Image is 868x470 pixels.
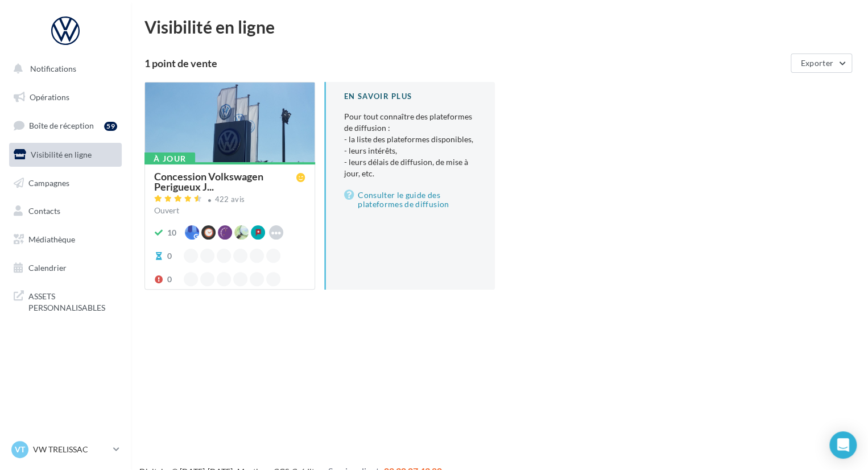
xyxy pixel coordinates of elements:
[144,152,195,165] div: À jour
[791,53,852,73] button: Exporter
[7,57,119,81] button: Notifications
[167,227,176,238] div: 10
[154,205,179,215] span: Ouvert
[104,122,117,131] div: 59
[30,64,76,73] span: Notifications
[215,196,245,203] div: 422 avis
[7,228,124,252] a: Médiathèque
[154,193,305,207] a: 422 avis
[28,263,67,273] span: Calendrier
[344,188,477,211] a: Consulter le guide des plateformes de diffusion
[31,150,92,159] span: Visibilité en ligne
[800,58,833,68] span: Exporter
[344,91,477,102] div: En savoir plus
[144,18,854,35] div: Visibilité en ligne
[7,85,124,109] a: Opérations
[28,234,75,244] span: Médiathèque
[344,111,477,179] p: Pour tout connaître des plateformes de diffusion :
[7,171,124,195] a: Campagnes
[30,92,69,102] span: Opérations
[344,134,477,145] li: - la liste des plateformes disponibles,
[7,113,124,138] a: Boîte de réception59
[7,256,124,280] a: Calendrier
[7,143,124,167] a: Visibilité en ligne
[28,206,60,216] span: Contacts
[344,145,477,156] li: - leurs intérêts,
[7,284,124,318] a: ASSETS PERSONNALISABLES
[344,156,477,179] li: - leurs délais de diffusion, de mise à jour, etc.
[28,288,117,313] span: ASSETS PERSONNALISABLES
[167,274,172,285] div: 0
[33,444,109,455] p: VW TRELISSAC
[154,171,296,192] span: Concession Volkswagen Perigueux J...
[9,439,122,460] a: VT VW TRELISSAC
[829,431,857,459] div: Open Intercom Messenger
[15,444,25,455] span: VT
[7,199,124,223] a: Contacts
[29,121,94,130] span: Boîte de réception
[144,58,786,68] div: 1 point de vente
[167,250,172,262] div: 0
[28,178,69,187] span: Campagnes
